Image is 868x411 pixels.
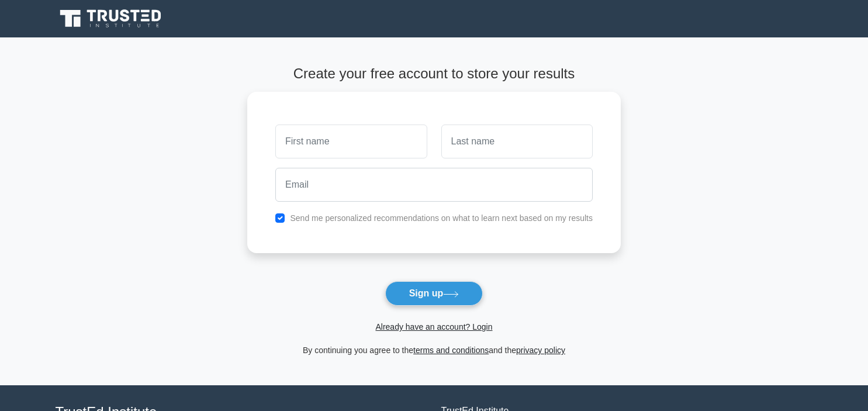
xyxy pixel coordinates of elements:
[516,346,565,355] a: privacy policy
[275,168,593,202] input: Email
[441,125,593,158] input: Last name
[275,125,427,158] input: First name
[375,322,492,331] a: Already have an account? Login
[247,65,621,82] h4: Create your free account to store your results
[413,346,489,355] a: terms and conditions
[240,343,628,357] div: By continuing you agree to the and the
[385,281,483,306] button: Sign up
[290,213,593,223] label: Send me personalized recommendations on what to learn next based on my results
